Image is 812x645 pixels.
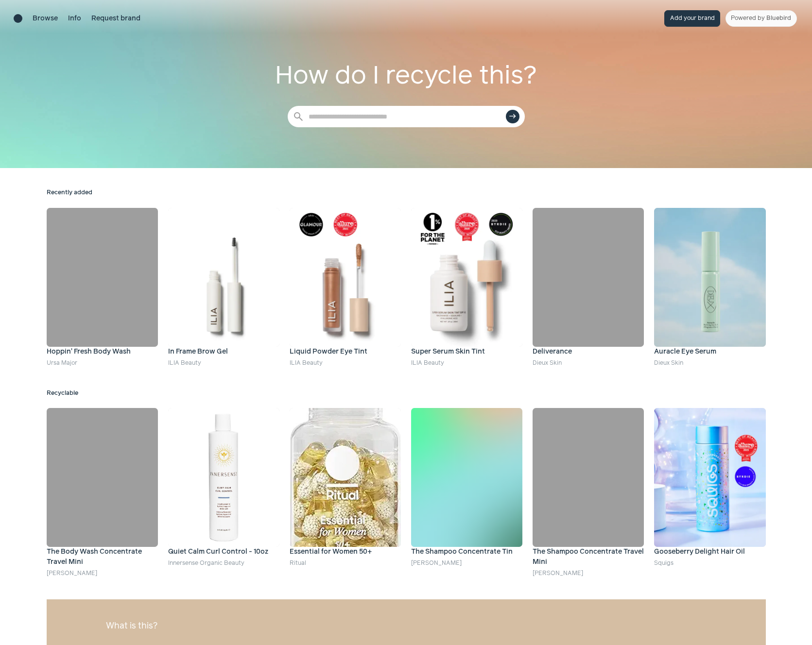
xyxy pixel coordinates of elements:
span: Bluebird [766,15,791,21]
img: Essential for Women 50+ [290,408,401,547]
a: Browse [33,14,58,24]
a: [PERSON_NAME] [47,570,97,577]
a: Super Serum Skin Tint Super Serum Skin Tint [411,208,522,357]
a: Quiet Calm Curl Control - 10oz Quiet Calm Curl Control - 10oz [168,408,279,557]
img: Super Serum Skin Tint [411,208,522,347]
a: Auracle Eye Serum Auracle Eye Serum [654,208,765,357]
h4: The Shampoo Concentrate Travel Mini [533,547,644,567]
a: Brand directory home [14,14,22,23]
a: Info [68,14,81,24]
h4: Deliverance [533,347,644,357]
a: Hoppin' Fresh Body Wash Hoppin' Fresh Body Wash [47,208,158,357]
a: Gooseberry Delight Hair Oil Gooseberry Delight Hair Oil [654,408,765,557]
img: Gooseberry Delight Hair Oil [654,408,765,547]
button: east [506,110,519,123]
h4: Auracle Eye Serum [654,347,765,357]
h4: Super Serum Skin Tint [411,347,522,357]
a: Squigs [654,560,674,566]
h4: Essential for Women 50+ [290,547,401,557]
h4: Gooseberry Delight Hair Oil [654,547,765,557]
h2: Recently added [47,188,766,197]
a: ILIA Beauty [411,360,444,366]
h4: Quiet Calm Curl Control - 10oz [168,547,279,557]
a: Ursa Major [47,360,77,366]
a: ILIA Beauty [290,360,323,366]
a: In Frame Brow Gel In Frame Brow Gel [168,208,279,357]
img: In Frame Brow Gel [168,208,279,347]
a: [PERSON_NAME] [411,560,462,566]
h2: Recyclable [47,389,766,398]
a: Dieux Skin [533,360,562,366]
a: The Body Wash Concentrate Travel Mini The Body Wash Concentrate Travel Mini [47,408,158,567]
a: The Shampoo Concentrate Travel Mini The Shampoo Concentrate Travel Mini [533,408,644,567]
button: Add your brand [664,10,720,27]
span: east [509,113,517,120]
a: Powered by Bluebird [726,10,797,27]
img: Quiet Calm Curl Control - 10oz [168,408,279,547]
a: ILIA Beauty [168,360,201,366]
h4: The Body Wash Concentrate Travel Mini [47,547,158,567]
a: The Shampoo Concentrate Tin The Shampoo Concentrate Tin [411,408,522,557]
h1: How do I recycle this? [274,57,538,96]
h4: Liquid Powder Eye Tint [290,347,401,357]
img: Auracle Eye Serum [654,208,765,347]
a: Deliverance Deliverance [533,208,644,357]
h3: What is this? [106,620,706,632]
a: [PERSON_NAME] [533,570,583,577]
h4: Hoppin' Fresh Body Wash [47,347,158,357]
img: Liquid Powder Eye Tint [290,208,401,347]
span: search [293,111,304,122]
a: Dieux Skin [654,360,683,366]
h4: The Shampoo Concentrate Tin [411,547,522,557]
a: Essential for Women 50+ Essential for Women 50+ [290,408,401,557]
img: The Shampoo Concentrate Tin [411,408,522,547]
a: Request brand [91,14,140,24]
a: Liquid Powder Eye Tint Liquid Powder Eye Tint [290,208,401,357]
h4: In Frame Brow Gel [168,347,279,357]
a: Ritual [290,560,306,566]
a: Innersense Organic Beauty [168,560,244,566]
